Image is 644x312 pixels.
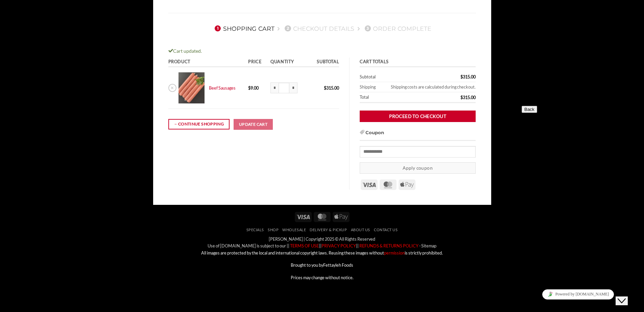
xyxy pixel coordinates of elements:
a: TERMS OF USE [289,243,319,248]
a: Continue shopping [168,119,230,129]
iframe: chat widget [519,103,637,279]
span: 1 [215,25,221,31]
th: Total [360,92,419,103]
input: Reduce quantity of Beef Sausages [270,82,279,93]
a: Sitemap [421,243,436,248]
a: SHOP [268,227,279,232]
button: Update cart [234,119,273,130]
div: [PERSON_NAME] | Copyright 2025 © All Rights Reserved Use of [DOMAIN_NAME] is subject to our || || || [158,236,486,281]
th: Quantity [268,57,308,67]
bdi: 9.00 [248,85,259,91]
span: $ [324,85,326,91]
div: Cart updated. [168,47,476,55]
a: - [419,243,421,248]
nav: Checkout steps [168,20,476,37]
th: Price [246,57,268,67]
img: Cart [178,72,205,104]
th: Subtotal [308,57,339,67]
p: All images are protected by the local and international copyright laws. Reusing these images with... [158,249,486,256]
th: Cart totals [360,57,476,67]
a: Beef Sausages [209,85,236,91]
td: Shipping costs are calculated during checkout. [380,82,476,92]
iframe: chat widget [519,287,637,302]
a: PRIVACY POLICY [321,243,356,248]
input: Product quantity [279,82,289,93]
p: Prices may change without notice. [158,274,486,281]
span: 2 [285,25,291,31]
button: Apply coupon [360,162,476,174]
font: REFUNDS & RETURNS POLICY [359,243,419,248]
a: Wholesale [282,227,306,232]
font: TERMS OF USE [290,243,319,248]
span: $ [460,74,463,79]
th: Subtotal [360,72,419,82]
span: ← [174,121,178,127]
th: Shipping [360,82,380,92]
a: Remove Beef Sausages from cart [168,84,176,92]
a: Fettayleh Foods [323,262,353,268]
th: Product [168,57,246,67]
a: About Us [351,227,370,232]
a: REFUNDS & RETURNS POLICY [359,243,419,248]
span: $ [460,94,463,100]
bdi: 315.00 [324,85,339,91]
a: permission [384,250,405,256]
p: Brought to you by [158,262,486,268]
bdi: 315.00 [460,74,476,79]
bdi: 315.00 [460,94,476,100]
iframe: chat widget [616,285,637,305]
span: $ [248,85,251,91]
div: Payment icons [294,211,351,222]
a: Delivery & Pickup [310,227,347,232]
a: Contact Us [374,227,398,232]
a: 2Checkout details [283,25,354,32]
a: 1Shopping Cart [213,25,275,32]
div: Payment icons [360,178,416,190]
a: Proceed to checkout [360,110,476,122]
a: Specials [246,227,264,232]
h3: Coupon [360,129,476,141]
input: Increase quantity of Beef Sausages [289,82,297,93]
